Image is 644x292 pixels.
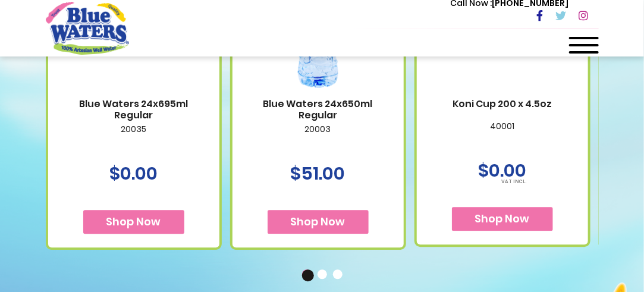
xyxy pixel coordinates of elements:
span: Shop Now [291,214,345,229]
button: Shop Now [268,210,369,234]
button: 2 of 3 [318,269,329,281]
button: Shop Now [452,207,553,231]
span: $0.00 [478,158,526,183]
p: 20035 [60,124,208,149]
button: 3 of 3 [333,269,345,281]
button: 1 of 3 [302,269,314,281]
p: 40001 [429,121,576,146]
a: Koni Cup 200 x 4.5oz [429,98,576,109]
a: Blue Waters 24x650ml Regular [244,98,392,121]
span: $0.00 [109,161,158,186]
span: Shop Now [475,211,530,226]
p: 20003 [244,124,392,149]
a: Blue Waters 24x695ml Regular [60,98,208,121]
span: Shop Now [106,214,161,229]
a: store logo [46,2,129,54]
span: $51.00 [291,161,345,186]
button: Shop Now [83,210,184,234]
